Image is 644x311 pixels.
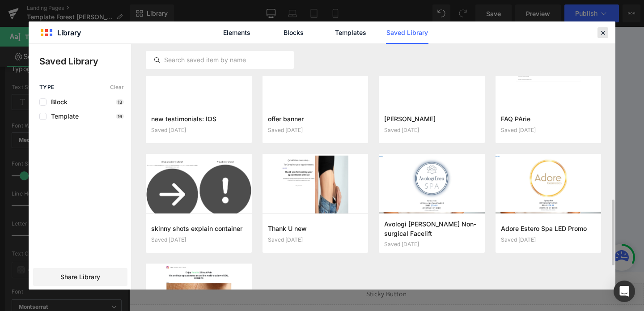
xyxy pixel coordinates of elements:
a: Blocks [272,21,315,44]
div: Open Intercom Messenger [614,281,635,302]
div: Saved [DATE] [501,237,596,243]
p: Saved Library [39,55,131,68]
h3: offer banner [268,114,363,124]
h3: Adore Estero Spa LED Promo [501,224,596,233]
h2: $79 Face & Neck Tightening Treatment [9,26,307,42]
p: Lorem ipsum dolor sit amet, consectetur adipiscing elit, sed do eiusmod tempor incididunt ut labo... [85,132,309,248]
h3: [PERSON_NAME] [384,114,479,124]
h3: FAQ PArie [501,114,596,124]
input: Search saved item by name [146,55,293,65]
h3: Backed by science. Loved by thousands. Your transformation starts here [9,42,307,69]
a: Elements [216,21,258,44]
div: Saved [DATE] [151,127,246,133]
div: Saved [DATE] [268,237,363,243]
p: 13 [116,99,124,105]
span: Row [12,83,30,97]
a: Expand / Collapse [30,83,41,97]
h3: new testimonials: IOS [151,114,246,124]
a: Saved Library [386,21,428,44]
span: Template [47,113,79,120]
a: Templates [329,21,372,44]
h3: Thank U new [268,224,363,233]
div: Saved [DATE] [151,237,246,243]
span: Block [47,98,68,106]
span: Clear [110,84,124,90]
div: Saved [DATE] [268,127,363,133]
div: Saved [DATE] [501,127,596,133]
div: Saved [DATE] [384,241,479,247]
h3: skinny shots explain container [151,224,246,233]
div: Saved [DATE] [384,127,479,133]
span: Share Library [60,273,100,281]
span: Type [39,84,55,90]
p: 16 [116,114,124,119]
h3: Avologi [PERSON_NAME] Non-surgical Facelift [384,219,479,238]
